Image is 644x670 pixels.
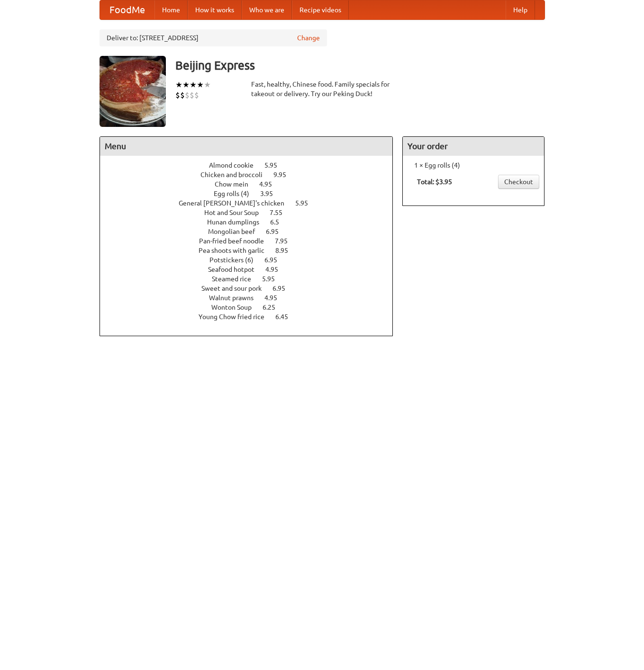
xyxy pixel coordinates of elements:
[100,137,393,156] h4: Menu
[251,80,393,98] div: Fast, healthy, Chinese food. Family specials for takeout or delivery. Try our Peking Duck!
[212,275,292,283] a: Steamed rice 5.95
[215,180,290,188] a: Chow mein 4.95
[275,237,297,245] span: 7.95
[408,161,539,170] li: 1 × Egg rolls (4)
[208,228,296,235] a: Mongolian beef 6.95
[199,237,273,245] span: Pan-fried beef noodle
[403,137,544,156] h4: Your order
[211,304,261,311] span: Wonton Soup
[200,171,304,179] a: Chicken and broccoli 9.95
[273,171,296,179] span: 9.95
[179,199,326,207] a: General [PERSON_NAME]'s chicken 5.95
[275,313,298,321] span: 6.45
[264,294,287,302] span: 4.95
[209,256,263,264] span: Potstickers (6)
[209,294,295,302] a: Walnut prawns 4.95
[204,209,300,216] a: Hot and Sour Soup 7.55
[179,199,294,207] span: General [PERSON_NAME]'s chicken
[498,175,539,189] a: Checkout
[275,247,298,254] span: 8.95
[209,256,295,264] a: Potstickers (6) 6.95
[175,90,180,100] li: $
[175,56,545,75] h3: Beijing Express
[199,247,274,254] span: Pea shoots with garlic
[188,0,242,19] a: How it works
[100,0,154,19] a: FoodMe
[180,90,185,100] li: $
[185,90,190,100] li: $
[190,80,197,90] li: ★
[417,178,452,186] b: Total: $3.95
[199,237,305,245] a: Pan-fried beef noodle 7.95
[212,275,261,283] span: Steamed rice
[265,266,288,273] span: 4.95
[175,80,182,90] li: ★
[100,29,327,46] div: Deliver to: [STREET_ADDRESS]
[208,266,296,273] a: Seafood hotpot 4.95
[214,190,259,197] span: Egg rolls (4)
[209,294,263,302] span: Walnut prawns
[209,161,263,169] span: Almond cookie
[215,180,258,188] span: Chow mein
[100,56,166,127] img: angular.jpg
[201,285,303,292] a: Sweet and sour pork 6.95
[506,0,535,19] a: Help
[292,0,349,19] a: Recipe videos
[199,313,274,321] span: Young Chow fried rice
[295,199,317,207] span: 5.95
[208,266,264,273] span: Seafood hotpot
[204,80,211,90] li: ★
[272,285,295,292] span: 6.95
[207,218,269,226] span: Hunan dumplings
[262,275,284,283] span: 5.95
[264,256,287,264] span: 6.95
[199,247,306,254] a: Pea shoots with garlic 8.95
[264,161,287,169] span: 5.95
[200,171,272,179] span: Chicken and broccoli
[263,304,285,311] span: 6.25
[190,90,194,100] li: $
[194,90,199,100] li: $
[266,228,288,235] span: 6.95
[208,228,264,235] span: Mongolian beef
[270,218,289,226] span: 6.5
[154,0,188,19] a: Home
[209,161,295,169] a: Almond cookie 5.95
[260,190,282,197] span: 3.95
[182,80,190,90] li: ★
[270,209,292,216] span: 7.55
[259,180,281,188] span: 4.95
[204,209,268,216] span: Hot and Sour Soup
[211,304,293,311] a: Wonton Soup 6.25
[242,0,292,19] a: Who we are
[297,33,320,43] a: Change
[199,313,306,321] a: Young Chow fried rice 6.45
[214,190,290,197] a: Egg rolls (4) 3.95
[197,80,204,90] li: ★
[207,218,297,226] a: Hunan dumplings 6.5
[201,285,271,292] span: Sweet and sour pork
